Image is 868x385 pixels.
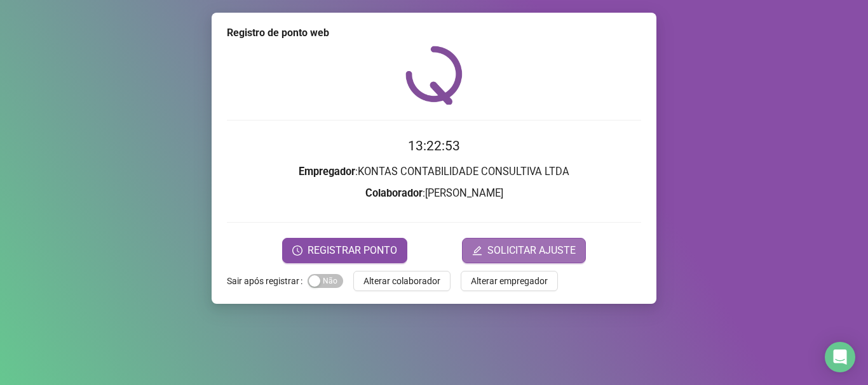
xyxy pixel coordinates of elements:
button: REGISTRAR PONTO [282,238,407,263]
span: Alterar colaborador [363,274,440,288]
h3: : KONTAS CONTABILIDADE CONSULTIVA LTDA [227,164,641,180]
img: QRPoint [405,46,463,105]
span: REGISTRAR PONTO [308,243,397,258]
span: clock-circle [292,245,302,256]
div: Registro de ponto web [227,25,641,41]
div: Open Intercom Messenger [825,342,855,372]
span: SOLICITAR AJUSTE [487,243,576,258]
span: edit [472,245,482,256]
time: 13:22:53 [408,138,460,153]
button: editSOLICITAR AJUSTE [462,238,586,263]
strong: Empregador [299,166,355,178]
strong: Colaborador [365,187,423,199]
span: Alterar empregador [471,274,548,288]
button: Alterar colaborador [353,271,451,291]
button: Alterar empregador [461,271,558,291]
h3: : [PERSON_NAME] [227,185,641,202]
label: Sair após registrar [227,271,308,291]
